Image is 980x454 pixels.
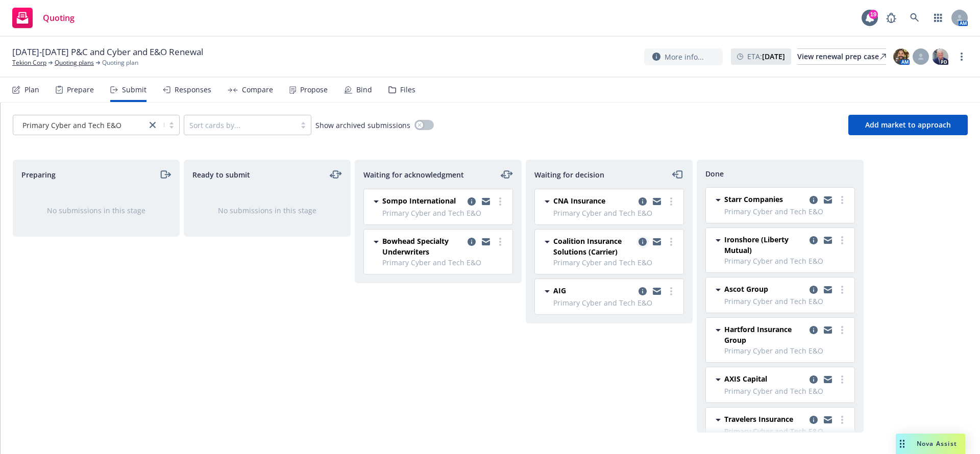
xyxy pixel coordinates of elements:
[836,373,848,386] a: more
[534,169,604,180] span: Waiting for decision
[315,120,410,131] span: Show archived submissions
[644,48,723,65] button: More info...
[201,205,334,216] div: No submissions in this stage
[893,48,910,65] img: photo
[330,168,342,181] a: moveLeftRight
[869,10,878,19] div: 19
[896,434,965,454] button: Nova Assist
[807,324,820,336] a: copy logging email
[22,120,121,131] span: Primary Cyber and Tech E&O
[382,236,463,257] span: Bowhead Specialty Underwriters
[480,195,492,208] a: copy logging email
[12,58,46,67] a: Tekion Corp
[807,234,820,246] a: copy logging email
[553,297,677,308] span: Primary Cyber and Tech E&O
[724,206,848,217] span: Primary Cyber and Tech E&O
[724,296,848,307] span: Primary Cyber and Tech E&O
[822,414,834,426] a: copy logging email
[382,195,456,206] span: Sompo International
[724,414,793,424] span: Travelers Insurance
[382,257,506,268] span: Primary Cyber and Tech E&O
[724,386,848,396] span: Primary Cyber and Tech E&O
[836,234,848,246] a: more
[636,236,649,248] a: copy logging email
[480,236,492,248] a: copy logging email
[724,234,805,256] span: Ironshore (Liberty Mutual)
[724,345,848,356] span: Primary Cyber and Tech E&O
[382,208,506,218] span: Primary Cyber and Tech E&O
[122,86,146,94] div: Submit
[762,52,785,61] strong: [DATE]
[724,284,768,294] span: Ascot Group
[400,86,415,94] div: Files
[553,208,677,218] span: Primary Cyber and Tech E&O
[21,169,56,180] span: Preparing
[553,285,566,296] span: AIG
[651,195,663,208] a: copy logging email
[24,86,39,94] div: Plan
[836,414,848,426] a: more
[55,58,94,67] a: Quoting plans
[175,86,211,94] div: Responses
[822,324,834,336] a: copy logging email
[822,194,834,206] a: copy logging email
[363,169,464,180] span: Waiting for acknowledgment
[848,115,968,135] button: Add market to approach
[102,58,138,67] span: Quoting plan
[651,236,663,248] a: copy logging email
[865,120,951,130] span: Add market to approach
[665,285,677,297] a: more
[747,51,785,62] span: ETA :
[928,8,948,28] a: Switch app
[881,8,901,28] a: Report a Bug
[822,284,834,296] a: copy logging email
[807,194,820,206] a: copy logging email
[300,86,328,94] div: Propose
[724,256,848,266] span: Primary Cyber and Tech E&O
[465,236,478,248] a: copy logging email
[553,236,634,257] span: Coalition Insurance Solutions (Carrier)
[494,236,506,248] a: more
[807,373,820,386] a: copy logging email
[896,434,909,454] div: Drag to move
[651,285,663,297] a: copy logging email
[665,236,677,248] a: more
[932,48,948,65] img: photo
[955,51,968,63] a: more
[553,195,605,206] span: CNA Insurance
[705,168,724,179] span: Done
[836,324,848,336] a: more
[30,205,163,216] div: No submissions in this stage
[18,120,141,131] span: Primary Cyber and Tech E&O
[636,195,649,208] a: copy logging email
[797,48,886,65] a: View renewal prep case
[724,324,805,345] span: Hartford Insurance Group
[665,52,704,62] span: More info...
[43,14,75,22] span: Quoting
[8,4,79,32] a: Quoting
[67,86,94,94] div: Prepare
[724,426,848,437] span: Primary Cyber and Tech E&O
[904,8,925,28] a: Search
[494,195,506,208] a: more
[636,285,649,297] a: copy logging email
[356,86,372,94] div: Bind
[836,284,848,296] a: more
[159,168,171,181] a: moveRight
[672,168,684,181] a: moveLeft
[822,234,834,246] a: copy logging email
[724,373,767,384] span: AXIS Capital
[192,169,250,180] span: Ready to submit
[797,49,886,64] div: View renewal prep case
[917,439,957,448] span: Nova Assist
[724,194,783,205] span: Starr Companies
[822,373,834,386] a: copy logging email
[665,195,677,208] a: more
[146,119,159,131] a: close
[553,257,677,268] span: Primary Cyber and Tech E&O
[836,194,848,206] a: more
[242,86,273,94] div: Compare
[807,414,820,426] a: copy logging email
[12,46,203,58] span: [DATE]-[DATE] P&C and Cyber and E&O Renewal
[807,284,820,296] a: copy logging email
